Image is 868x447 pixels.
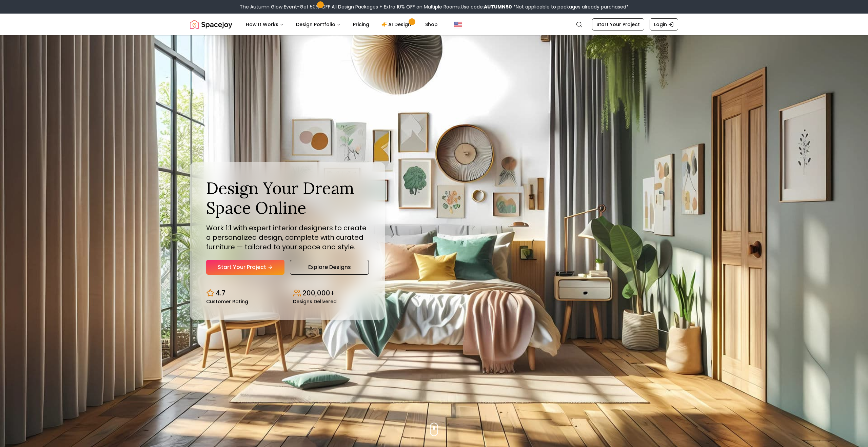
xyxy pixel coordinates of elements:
[206,223,369,252] p: Work 1:1 with expert interior designers to create a personalized design, complete with curated fu...
[206,260,284,275] a: Start Your Project
[206,299,248,304] small: Customer Rating
[512,3,629,10] span: *Not applicable to packages already purchased*
[592,18,644,31] a: Start Your Project
[650,18,678,31] a: Login
[190,18,232,31] a: Spacejoy
[302,288,335,298] p: 200,000+
[240,18,289,31] button: How It Works
[216,288,225,298] p: 4.7
[293,299,337,304] small: Designs Delivered
[376,18,418,31] a: AI Design
[420,18,443,31] a: Shop
[290,260,369,275] a: Explore Designs
[206,178,369,217] h1: Design Your Dream Space Online
[190,18,232,31] img: Spacejoy Logo
[240,18,443,31] nav: Main
[206,283,369,304] div: Design stats
[291,18,346,31] button: Design Portfolio
[461,3,512,10] span: Use code:
[348,18,375,31] a: Pricing
[190,14,678,35] nav: Global
[240,3,629,10] div: The Autumn Glow Event-Get 50% OFF All Design Packages + Extra 10% OFF on Multiple Rooms.
[454,20,462,28] img: United States
[484,3,512,10] b: AUTUMN50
